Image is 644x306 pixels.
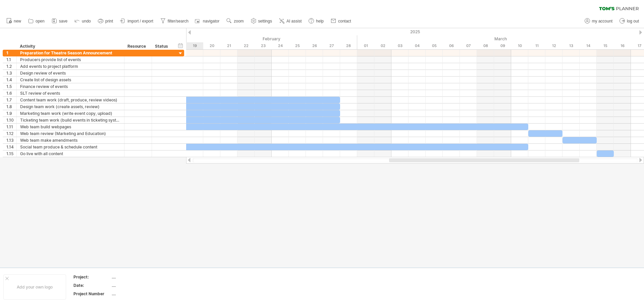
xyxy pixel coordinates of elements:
[20,124,121,130] div: Web team build webpages
[20,110,121,117] div: Marketing team work (write event copy, upload)
[511,42,528,49] div: Monday, 10 March 2025
[277,17,304,26] a: AI assist
[289,42,306,49] div: Tuesday, 25 February 2025
[59,19,67,24] span: save
[237,42,255,49] div: Saturday, 22 February 2025
[249,17,274,26] a: settings
[627,19,639,24] span: log out
[6,83,16,90] div: 1.5
[50,17,69,26] a: save
[357,42,374,49] div: Saturday, 1 March 2025
[96,17,115,26] a: print
[614,42,631,49] div: Sunday, 16 March 2025
[338,19,351,24] span: contact
[112,282,168,288] div: ....
[329,17,353,26] a: contact
[618,17,641,26] a: log out
[460,42,477,49] div: Friday, 7 March 2025
[118,17,155,26] a: import / export
[286,19,302,24] span: AI assist
[6,103,16,110] div: 1.8
[6,97,16,103] div: 1.7
[127,43,148,50] div: Resource
[258,19,272,24] span: settings
[20,90,121,96] div: SLT review of events
[6,124,16,130] div: 1.11
[20,103,121,110] div: Design team work (create assets, review)
[545,42,562,49] div: Wednesday, 12 March 2025
[20,137,121,143] div: Web team make amendments
[36,19,45,24] span: open
[20,50,121,56] div: Preparation for Theatre Season Announcement
[562,42,580,49] div: Thursday, 13 March 2025
[82,19,91,24] span: undo
[597,42,614,49] div: Saturday, 15 March 2025
[580,42,597,49] div: Friday, 14 March 2025
[340,42,357,49] div: Friday, 28 February 2025
[592,19,612,24] span: my account
[426,42,443,49] div: Wednesday, 5 March 2025
[105,19,113,24] span: print
[6,77,16,83] div: 1.4
[5,17,23,26] a: new
[409,42,426,49] div: Tuesday, 4 March 2025
[112,274,168,280] div: ....
[203,19,219,24] span: navigator
[203,42,220,49] div: Thursday, 20 February 2025
[3,274,66,300] div: Add your own logo
[168,19,189,24] span: filter/search
[583,17,614,26] a: my account
[477,42,494,49] div: Saturday, 8 March 2025
[20,130,121,137] div: Web team review (Marketing and Education)
[6,144,16,150] div: 1.14
[306,42,323,49] div: Wednesday, 26 February 2025
[20,117,121,123] div: Ticketing team work (build events in ticketing system)
[194,17,221,26] a: navigator
[225,17,246,26] a: zoom
[6,137,16,143] div: 1.13
[6,110,16,117] div: 1.9
[6,56,16,63] div: 1.1
[14,19,21,24] span: new
[220,42,237,49] div: Friday, 21 February 2025
[234,19,244,24] span: zoom
[374,42,391,49] div: Sunday, 2 March 2025
[20,150,121,157] div: Go live with all content
[73,274,110,280] div: Project:
[6,117,16,123] div: 1.10
[272,42,289,49] div: Monday, 24 February 2025
[20,43,120,50] div: Activity
[159,17,191,26] a: filter/search
[6,90,16,96] div: 1.6
[391,42,409,49] div: Monday, 3 March 2025
[127,19,153,24] span: import / export
[494,42,511,49] div: Sunday, 9 March 2025
[73,282,110,288] div: Date:
[6,50,16,56] div: 1
[20,83,121,90] div: Finance review of events
[73,291,110,297] div: Project Number
[26,17,47,26] a: open
[528,42,545,49] div: Tuesday, 11 March 2025
[20,77,121,83] div: Create list of design assets
[186,42,203,49] div: Wednesday, 19 February 2025
[6,70,16,76] div: 1.3
[323,42,340,49] div: Thursday, 27 February 2025
[20,56,121,63] div: Producers provide list of events
[155,43,170,50] div: Status
[6,150,16,157] div: 1.15
[6,63,16,70] div: 1.2
[20,63,121,70] div: Add events to project platform
[20,70,121,76] div: Design review of events
[20,144,121,150] div: Social team produce & schedule content
[443,42,460,49] div: Thursday, 6 March 2025
[20,97,121,103] div: Content team work (draft, produce, review videos)
[6,130,16,137] div: 1.12
[255,42,272,49] div: Sunday, 23 February 2025
[307,17,326,26] a: help
[112,291,168,297] div: ....
[73,17,93,26] a: undo
[316,19,324,24] span: help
